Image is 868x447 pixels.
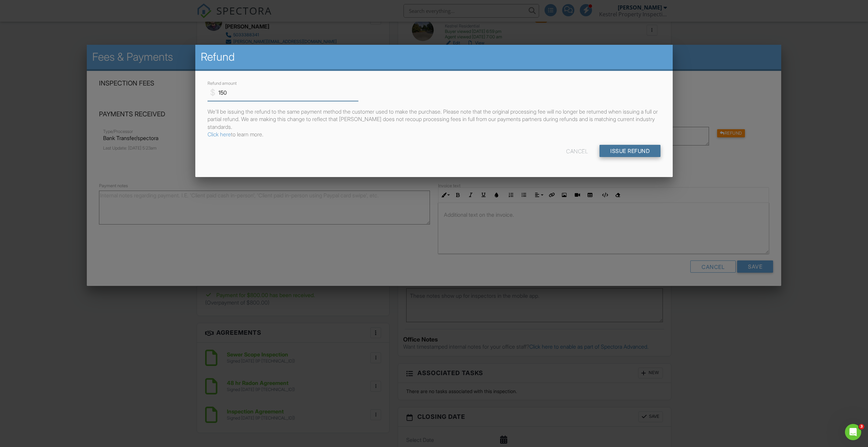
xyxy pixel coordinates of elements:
a: Click here [208,131,231,138]
div: $ [210,87,215,98]
span: 3 [859,424,864,429]
label: Refund amount [208,80,237,86]
iframe: Intercom live chat [845,424,861,440]
div: Cancel [566,145,588,157]
input: Issue Refund [599,145,660,157]
h2: Refund [201,50,667,64]
p: We'll be issuing the refund to the same payment method the customer used to make the purchase. Pl... [208,108,660,138]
